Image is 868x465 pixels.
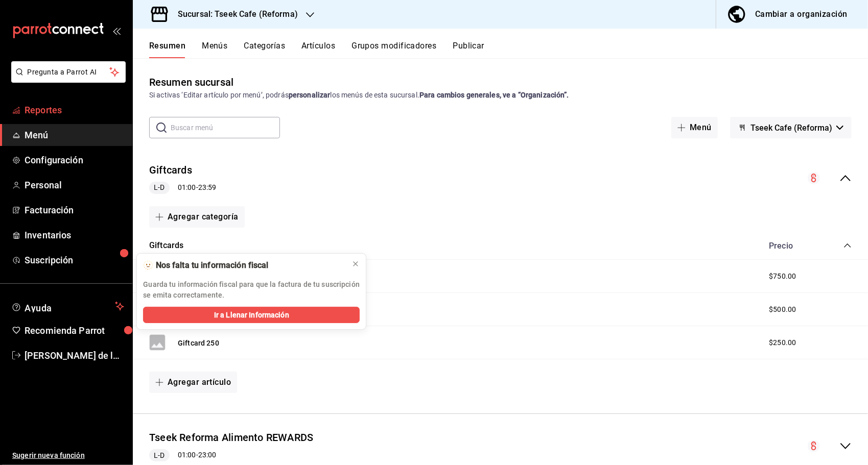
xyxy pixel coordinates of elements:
[149,240,184,252] button: Giftcards
[11,61,126,83] button: Pregunta a Parrot AI
[143,260,343,271] div: 🫥 Nos falta tu información fiscal
[769,337,796,348] span: $250.00
[25,253,124,267] span: Suscripción
[25,178,124,192] span: Personal
[843,241,852,250] button: collapse-category-row
[289,91,331,99] strong: personalizar
[730,117,852,138] button: Tseek Cafe (Reforma)
[244,41,286,58] button: Categorías
[149,449,313,461] div: 01:00 - 23:00
[149,41,185,58] button: Resumen
[25,228,124,242] span: Inventarios
[149,182,216,194] div: 01:00 - 23:59
[143,279,360,301] p: Guarda tu información fiscal para que la factura de tu suscripción se emita correctamente.
[149,206,245,228] button: Agregar categoría
[171,117,280,138] input: Buscar menú
[759,241,824,251] div: Precio
[28,67,110,78] span: Pregunta a Parrot AI
[149,41,868,58] div: navigation tabs
[149,430,313,445] button: Tseek Reforma Alimento REWARDS
[769,271,796,282] span: $750.00
[25,203,124,217] span: Facturación
[12,450,124,461] span: Sugerir nueva función
[755,7,848,21] div: Cambiar a organización
[149,372,237,393] button: Agregar artículo
[351,41,436,58] button: Grupos modificadores
[769,304,796,315] span: $500.00
[671,117,718,138] button: Menú
[178,338,219,348] button: Giftcard 250
[25,153,124,167] span: Configuración
[149,163,192,178] button: Giftcards
[149,90,852,101] div: Si activas ‘Editar artículo por menú’, podrás los menús de esta sucursal.
[150,450,169,461] span: L-D
[7,74,126,85] a: Pregunta a Parrot AI
[750,123,832,133] span: Tseek Cafe (Reforma)
[25,324,124,337] span: Recomienda Parrot
[301,41,335,58] button: Artículos
[150,182,169,193] span: L-D
[214,310,289,321] span: Ir a Llenar Información
[453,41,484,58] button: Publicar
[25,128,124,142] span: Menú
[202,41,227,58] button: Menús
[149,75,233,90] div: Resumen sucursal
[25,300,111,312] span: Ayuda
[170,8,298,20] h3: Sucursal: Tseek Cafe (Reforma)
[25,349,124,362] span: [PERSON_NAME] de la [PERSON_NAME]
[419,91,569,99] strong: Para cambios generales, ve a “Organización”.
[112,27,121,35] button: open_drawer_menu
[143,307,360,323] button: Ir a Llenar Información
[133,155,868,202] div: collapse-menu-row
[25,103,124,117] span: Reportes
